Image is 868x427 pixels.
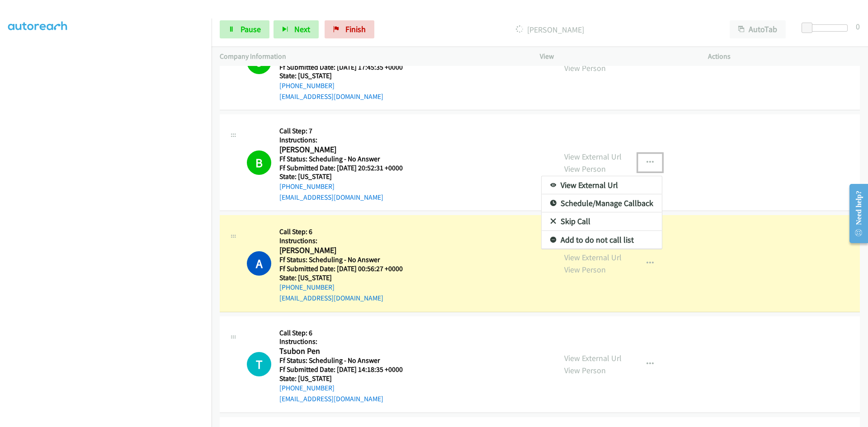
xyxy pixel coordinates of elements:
[247,251,271,276] h1: A
[542,231,662,249] a: Add to do not call list
[542,194,662,212] a: Schedule/Manage Callback
[542,212,662,230] a: Skip Call
[842,178,868,249] iframe: Resource Center
[247,352,271,376] h1: T
[542,176,662,194] a: View External Url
